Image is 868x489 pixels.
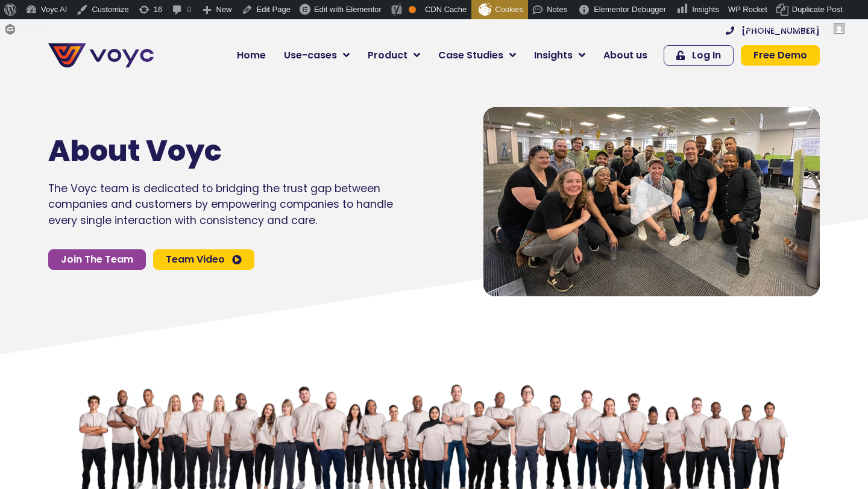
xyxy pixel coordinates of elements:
[594,43,656,67] a: About us
[753,51,807,60] span: Free Demo
[166,255,225,264] span: Team Video
[766,24,830,33] span: [PERSON_NAME]
[525,43,594,67] a: Insights
[692,51,721,60] span: Log In
[664,45,734,66] a: Log In
[627,176,676,226] div: Video play button
[603,48,647,63] span: About us
[48,43,154,67] img: voyc-full-logo
[48,181,393,228] p: The Voyc team is dedicated to bridging the trust gap between companies and customers by empowerin...
[429,43,525,67] a: Case Studies
[61,255,133,264] span: Join The Team
[48,134,357,169] h1: About Voyc
[275,43,359,67] a: Use-cases
[409,6,416,13] div: OK
[20,19,42,39] span: Forms
[736,19,849,39] a: Howdy,
[438,48,503,63] span: Case Studies
[228,43,275,67] a: Home
[741,45,820,66] a: Free Demo
[153,249,254,270] a: Team Video
[237,48,266,63] span: Home
[314,5,382,14] span: Edit with Elementor
[284,48,337,63] span: Use-cases
[726,26,820,35] a: [PHONE_NUMBER]
[368,48,407,63] span: Product
[534,48,573,63] span: Insights
[359,43,429,67] a: Product
[48,249,146,270] a: Join The Team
